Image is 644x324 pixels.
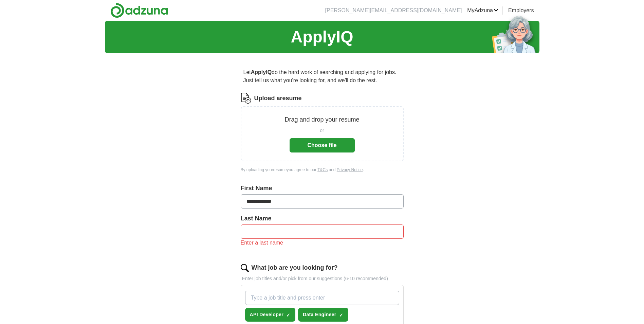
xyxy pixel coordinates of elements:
[241,214,404,223] label: Last Name
[252,263,338,272] label: What job are you looking for?
[286,312,290,318] span: ✓
[241,275,404,282] p: Enter job titles and/or pick from our suggestions (6-10 recommended)
[508,6,534,15] a: Employers
[241,66,404,87] p: Let do the hard work of searching and applying for jobs. Just tell us what you're looking for, an...
[298,308,348,322] button: Data Engineer✓
[339,312,343,318] span: ✓
[303,311,336,318] span: Data Engineer
[291,25,353,49] h1: ApplyIQ
[284,115,359,124] p: Drag and drop your resume
[290,138,355,152] button: Choose file
[110,3,168,18] img: Adzuna logo
[245,291,399,305] input: Type a job title and press enter
[254,94,302,103] label: Upload a resume
[241,184,404,193] label: First Name
[467,6,498,15] a: MyAdzuna
[250,311,283,318] span: API Developer
[325,6,462,15] li: [PERSON_NAME][EMAIL_ADDRESS][DOMAIN_NAME]
[337,167,363,172] a: Privacy Notice
[241,93,252,104] img: CV Icon
[241,264,249,272] img: search.png
[241,167,404,173] div: By uploading your resume you agree to our and .
[241,239,404,247] div: Enter a last name
[320,127,324,134] span: or
[245,308,295,322] button: API Developer✓
[317,167,328,172] a: T&Cs
[251,69,272,75] strong: ApplyIQ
